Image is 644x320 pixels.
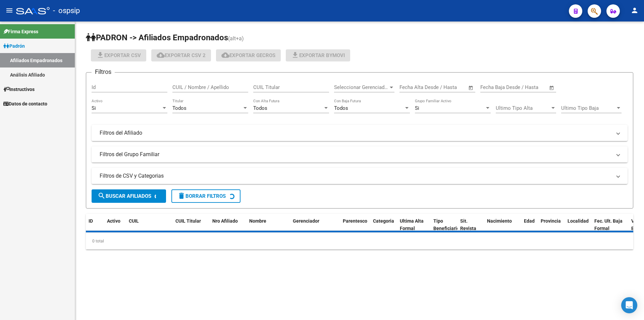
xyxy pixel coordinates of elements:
mat-panel-title: Filtros de CSV y Categorias [100,172,611,180]
span: Todos [334,105,348,111]
span: Todos [253,105,267,111]
span: Ultima Alta Formal [400,218,424,231]
span: Sit. Revista [460,218,476,231]
datatable-header-cell: Tipo Beneficiario [431,214,458,236]
span: Exportar Bymovi [291,52,345,58]
span: Gerenciador [293,218,319,224]
span: Exportar GECROS [221,52,275,58]
span: Categoria [373,218,394,224]
span: Localidad [568,218,589,224]
mat-icon: search [98,192,106,200]
button: Open calendar [467,84,475,92]
button: Open calendar [548,84,556,92]
span: Nombre [249,218,266,224]
datatable-header-cell: Fec. Ult. Baja Formal [592,214,629,236]
button: Exportar GECROS [216,49,281,61]
input: End date [427,84,460,90]
mat-icon: person [631,6,639,14]
mat-icon: cloud_download [221,51,229,59]
span: Datos de contacto [3,100,47,107]
span: Ultimo Tipo Baja [561,105,615,111]
datatable-header-cell: CUIL [126,214,163,236]
datatable-header-cell: Nacimiento [484,214,521,236]
span: Exportar CSV 2 [157,52,206,58]
datatable-header-cell: Localidad [565,214,592,236]
span: Ultimo Tipo Alta [496,105,550,111]
span: Provincia [541,218,561,224]
mat-icon: menu [5,6,13,14]
span: Buscar Afiliados [98,193,151,199]
span: Nacimiento [487,218,512,224]
datatable-header-cell: CUIL Titular [173,214,210,236]
span: Si [415,105,419,111]
datatable-header-cell: ID [86,214,104,236]
button: Exportar CSV [91,49,146,61]
datatable-header-cell: Sit. Revista [458,214,484,236]
datatable-header-cell: Categoria [370,214,397,236]
mat-expansion-panel-header: Filtros de CSV y Categorias [92,168,628,184]
span: Nro Afiliado [212,218,238,224]
span: Borrar Filtros [177,193,226,199]
datatable-header-cell: Nombre [247,214,290,236]
div: Open Intercom Messenger [621,297,637,313]
datatable-header-cell: Ultima Alta Formal [397,214,431,236]
span: Si [92,105,96,111]
mat-panel-title: Filtros del Afiliado [100,129,611,137]
span: Exportar CSV [96,52,141,58]
span: Activo [107,218,120,224]
mat-expansion-panel-header: Filtros del Afiliado [92,125,628,141]
datatable-header-cell: Provincia [538,214,565,236]
div: 0 total [86,233,633,249]
button: Exportar Bymovi [286,49,350,61]
datatable-header-cell: Parentesco [340,214,370,236]
span: Fec. Ult. Baja Formal [594,218,623,231]
span: Edad [524,218,535,224]
mat-expansion-panel-header: Filtros del Grupo Familiar [92,146,628,163]
span: Padrón [3,42,25,50]
input: End date [508,84,541,90]
span: (alt+a) [228,35,244,42]
mat-icon: file_download [96,51,104,59]
span: Parentesco [343,218,367,224]
input: Start date [399,84,421,90]
span: Firma Express [3,28,38,35]
datatable-header-cell: Nro Afiliado [210,214,247,236]
datatable-header-cell: Edad [521,214,538,236]
span: CUIL Titular [175,218,201,224]
span: Seleccionar Gerenciador [334,84,388,90]
datatable-header-cell: Activo [104,214,126,236]
span: Todos [172,105,186,111]
mat-panel-title: Filtros del Grupo Familiar [100,151,611,158]
span: Instructivos [3,86,35,93]
span: ID [89,218,93,224]
mat-icon: file_download [291,51,299,59]
h3: Filtros [92,67,115,77]
span: - ospsip [53,3,80,18]
span: CUIL [129,218,139,224]
datatable-header-cell: Gerenciador [290,214,330,236]
button: Buscar Afiliados [92,189,166,203]
button: Exportar CSV 2 [151,49,211,61]
span: PADRON -> Afiliados Empadronados [86,33,228,42]
mat-icon: cloud_download [157,51,165,59]
mat-icon: delete [177,192,185,200]
button: Borrar Filtros [171,189,240,203]
input: Start date [480,84,502,90]
span: Tipo Beneficiario [433,218,460,231]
